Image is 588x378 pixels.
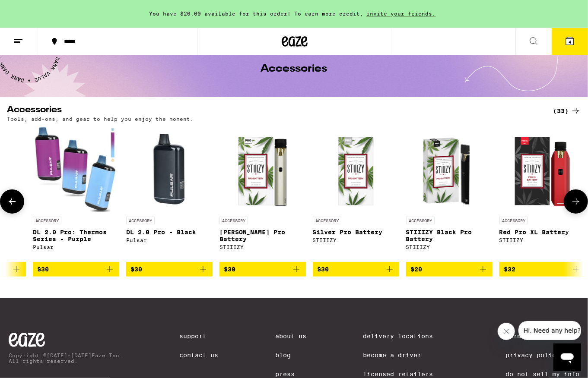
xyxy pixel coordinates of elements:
img: STIIIZY - Silver Pro Battery [313,126,399,212]
p: ACCESSORY [499,217,528,224]
img: Pulsar - DL 2.0 Pro: Thermos Series - Purple [33,126,119,212]
p: DL 2.0 Pro: Thermos Series - Purple [33,229,119,243]
a: Open page for Red Pro XL Battery from STIIIZY [499,126,586,262]
button: Add to bag [499,262,586,277]
a: About Us [275,333,306,340]
button: Add to bag [406,262,493,277]
a: Open page for Pearl White Pro Battery from STIIIZY [219,126,306,262]
p: ACCESSORY [126,217,155,224]
a: Open page for STIIIZY Black Pro Battery from STIIIZY [406,126,493,262]
iframe: Message from company [518,321,581,340]
button: Add to bag [33,262,119,277]
p: STIIIZY Black Pro Battery [406,229,493,243]
p: Copyright © [DATE]-[DATE] Eaze Inc. All rights reserved. [9,353,123,364]
h1: Accessories [261,64,327,74]
p: Tools, add-ons, and gear to help you enjoy the moment. [7,116,194,122]
span: $20 [410,266,422,273]
div: STIIIZY [219,244,306,250]
span: $32 [504,266,515,273]
button: Add to bag [219,262,306,277]
div: STIIIZY [313,237,399,243]
p: ACCESSORY [406,217,435,224]
p: Red Pro XL Battery [499,229,586,236]
a: Privacy Policy [505,352,579,359]
a: Delivery Locations [363,333,449,340]
div: Pulsar [33,244,119,250]
span: invite your friends. [364,11,439,16]
button: Add to bag [126,262,213,277]
a: Contact Us [180,352,219,359]
span: $30 [317,266,329,273]
p: ACCESSORY [219,217,248,224]
img: Pulsar - DL 2.0 Pro - Black [126,126,213,212]
p: ACCESSORY [33,217,61,224]
img: STIIIZY - Pearl White Pro Battery [219,126,306,212]
iframe: Close message [498,323,515,340]
span: You have $20.00 available for this order! To earn more credit, [149,11,364,16]
div: STIIIZY [406,244,493,250]
a: Open page for DL 2.0 Pro: Thermos Series - Purple from Pulsar [33,126,119,262]
img: STIIIZY - Red Pro XL Battery [499,126,586,212]
a: Press [275,371,306,378]
h2: Accessories [7,106,539,116]
a: Open page for DL 2.0 Pro - Black from Pulsar [126,126,213,262]
a: Blog [275,352,306,359]
img: STIIIZY - STIIIZY Black Pro Battery [406,126,493,212]
p: [PERSON_NAME] Pro Battery [219,229,306,243]
p: ACCESSORY [313,217,341,224]
span: $30 [37,266,49,273]
a: Licensed Retailers [363,371,449,378]
a: Support [180,333,219,340]
p: DL 2.0 Pro - Black [126,229,213,236]
a: Open page for Silver Pro Battery from STIIIZY [313,126,399,262]
div: Pulsar [126,237,213,243]
button: Add to bag [313,262,399,277]
p: Silver Pro Battery [313,229,399,236]
span: $30 [224,266,235,273]
a: Become a Driver [363,352,449,359]
button: 4 [552,28,588,55]
div: STIIIZY [499,237,586,243]
iframe: Button to launch messaging window [553,343,581,371]
span: $30 [130,266,142,273]
span: 4 [569,39,571,44]
a: Do Not Sell My Info [505,371,579,378]
a: (33) [553,106,581,116]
